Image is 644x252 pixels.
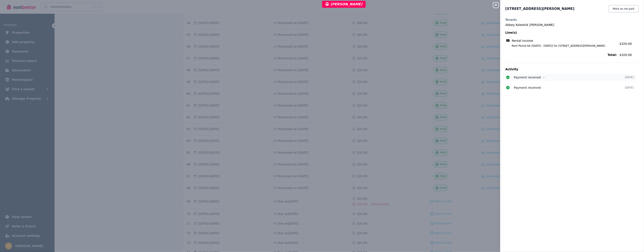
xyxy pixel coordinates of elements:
p: Activity [505,67,639,71]
span: $320.00 [620,53,639,57]
span: Rental income [512,39,533,43]
span: Rent Period 64 ([DATE] - [DATE]) for [STREET_ADDRESS][PERSON_NAME] [507,44,617,48]
span: Payment received [514,86,541,89]
legend: Abbey Kolednik [PERSON_NAME] [505,23,639,27]
label: Tenants [505,18,517,22]
span: $320.00 [620,42,632,45]
time: [DATE] [625,86,634,89]
span: Line(s) [505,30,617,35]
span: Total: [505,53,617,57]
span: Payment received [514,76,541,79]
button: Mark as not paid [608,5,639,12]
time: [DATE] [625,76,634,79]
span: [STREET_ADDRESS][PERSON_NAME] [505,6,574,11]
